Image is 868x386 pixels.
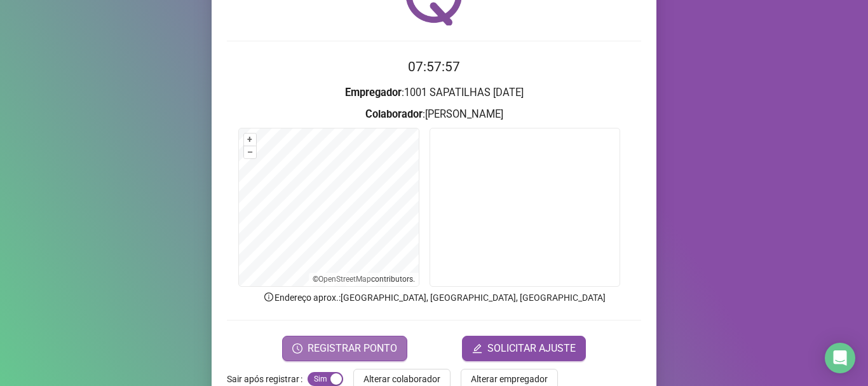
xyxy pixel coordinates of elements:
strong: Empregador [345,86,402,99]
span: REGISTRAR PONTO [308,341,397,356]
li: © contributors. [313,275,415,284]
button: – [244,146,256,158]
time: 07:57:57 [408,59,460,74]
a: OpenStreetMap [318,275,371,284]
h3: : 1001 SAPATILHAS [DATE] [227,85,641,101]
h3: : [PERSON_NAME] [227,106,641,123]
span: info-circle [263,291,275,303]
strong: Colaborador [365,108,423,120]
span: clock-circle [292,343,302,354]
span: SOLICITAR AJUSTE [487,341,576,356]
p: Endereço aprox. : [GEOGRAPHIC_DATA], [GEOGRAPHIC_DATA], [GEOGRAPHIC_DATA] [227,291,641,305]
button: REGISTRAR PONTO [282,336,407,361]
div: Open Intercom Messenger [825,343,855,373]
span: Alterar colaborador [363,372,440,386]
button: editSOLICITAR AJUSTE [462,336,586,361]
span: edit [472,343,482,354]
span: Alterar empregador [471,372,548,386]
button: + [244,134,256,146]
